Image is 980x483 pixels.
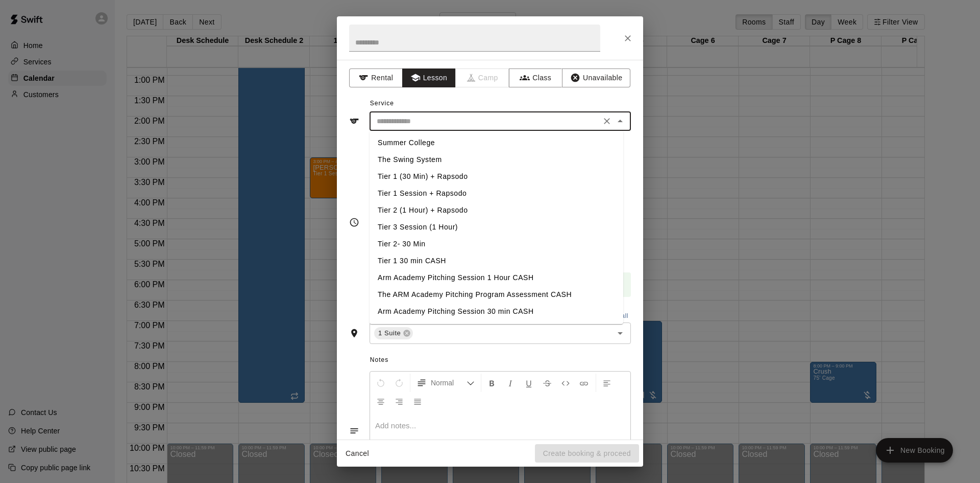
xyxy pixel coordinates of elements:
button: Class [509,68,562,87]
div: 1 Suite [374,327,413,339]
li: Arm Academy Pitching Session 1 Hour CASH [370,269,623,286]
span: 1 Suite [374,328,405,338]
button: Format Underline [520,374,537,392]
button: Left Align [598,374,616,392]
span: Normal [431,378,467,388]
li: The Swing System [370,151,623,168]
li: Tier 1 Session + Rapsodo [370,185,623,202]
button: Insert Link [575,374,593,392]
li: Summer College [370,134,623,151]
li: Tier 3 Session (1 Hour) [370,219,623,236]
button: Clear [600,114,614,128]
li: Tier 1 (30 Min) + Rapsodo [370,168,623,185]
button: Justify Align [409,392,426,410]
svg: Notes [349,426,359,436]
button: Format Italics [502,374,519,392]
button: Center Align [372,392,389,410]
button: Insert Code [557,374,574,392]
button: Format Bold [483,374,501,392]
span: Notes [370,352,631,369]
li: Tier 2- 30 Min [370,236,623,252]
button: Formatting Options [412,374,479,392]
button: Rental [349,68,403,87]
button: Undo [372,374,389,392]
button: Close [613,114,627,128]
span: Service [370,100,394,107]
li: Arm Academy Pitching Session 30 min CASH [370,303,623,320]
li: Tier 1 30 min CASH [370,252,623,269]
button: Right Align [390,392,408,410]
button: Format Strikethrough [538,374,556,392]
button: Unavailable [562,68,630,87]
span: Camps can only be created in the Services page [456,68,509,87]
svg: Rooms [349,328,359,338]
li: The ARM Academy Pitching Program Assessment CASH [370,286,623,303]
button: Cancel [341,444,374,463]
button: Lesson [402,68,456,87]
button: Close [619,29,637,48]
svg: Service [349,116,359,126]
li: Tier 2 (1 Hour) + Rapsodo [370,202,623,219]
svg: Timing [349,217,359,227]
button: Redo [390,374,408,392]
button: Open [613,326,627,340]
